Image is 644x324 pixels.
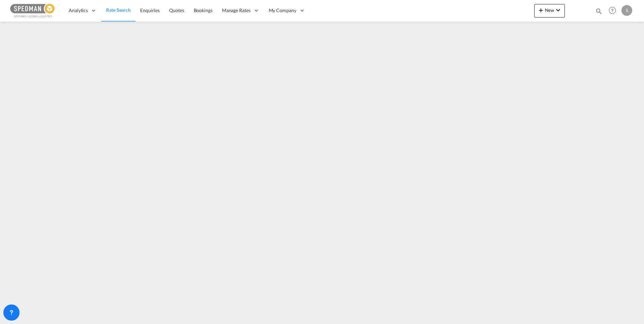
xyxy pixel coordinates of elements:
[537,6,545,14] md-icon: icon-plus 400-fg
[106,7,131,13] span: Rate Search
[595,7,603,18] div: icon-magnify
[194,7,213,13] span: Bookings
[69,7,88,14] span: Analytics
[269,7,296,14] span: My Company
[10,3,56,18] img: c12ca350ff1b11efb6b291369744d907.png
[607,5,621,17] div: Help
[595,7,603,15] md-icon: icon-magnify
[140,7,160,13] span: Enquiries
[621,5,632,16] div: S
[222,7,251,14] span: Manage Rates
[537,7,562,13] span: New
[169,7,184,13] span: Quotes
[534,4,565,18] button: icon-plus 400-fgNewicon-chevron-down
[607,5,618,16] span: Help
[554,6,562,14] md-icon: icon-chevron-down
